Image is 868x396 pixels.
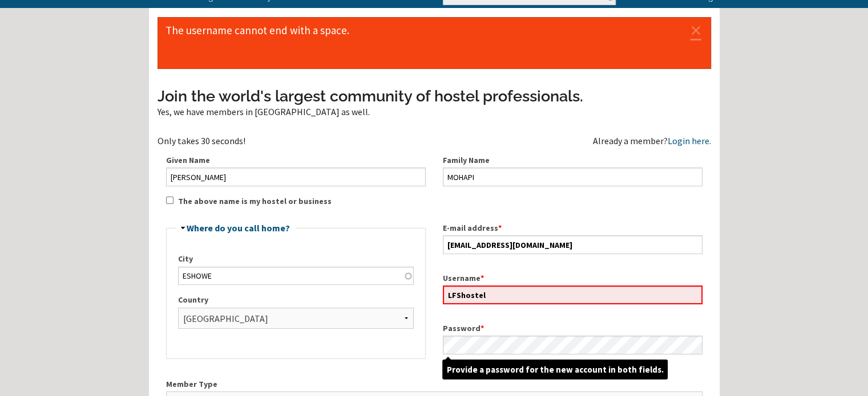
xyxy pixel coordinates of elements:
[443,154,703,166] label: Family Name
[178,253,414,265] label: City
[187,222,290,234] a: Where do you call home?
[158,17,711,69] div: The username cannot end with a space.
[498,223,502,233] span: This field is required.
[593,136,711,145] div: Already a member?
[688,27,704,32] a: ×
[443,222,703,234] label: E-mail address
[442,360,668,379] span: Provide a password for the new account in both fields.
[481,323,484,333] span: This field is required.
[443,235,703,254] input: A valid e-mail address. All e-mails from the system will be sent to this address. The e-mail addr...
[443,272,703,284] label: Username
[481,273,484,283] span: This field is required.
[178,294,414,306] label: Country
[668,135,711,146] a: Login here.
[166,154,426,166] label: Given Name
[178,195,332,207] label: The above name is my hostel or business
[443,322,703,334] label: Password
[158,85,711,107] h3: Join the world's largest community of hostel professionals.
[158,136,434,145] div: Only takes 30 seconds!
[158,107,711,116] div: Yes, we have members in [GEOGRAPHIC_DATA] as well.
[166,378,703,390] label: Member Type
